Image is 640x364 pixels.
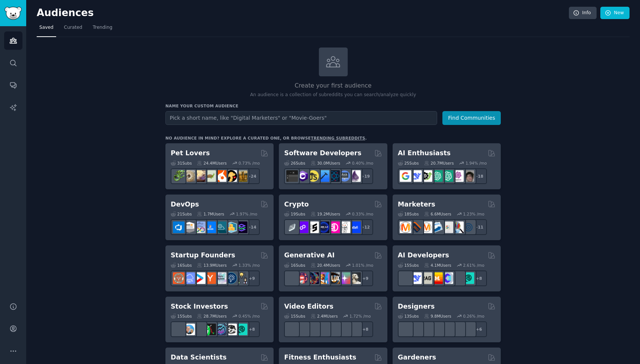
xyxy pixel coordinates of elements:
[173,324,185,335] img: dividends
[183,324,195,335] img: ValueInvesting
[165,92,501,98] p: An audience is a collection of subreddits you can search/analyze quickly
[357,270,373,286] div: + 9
[328,170,340,182] img: reactnative
[204,272,216,284] img: ycombinator
[173,272,185,284] img: EntrepreneurRideAlong
[339,272,350,284] img: starryai
[311,136,365,140] a: trending subreddits
[204,324,216,335] img: Trading
[284,149,361,158] h2: Software Developers
[307,324,319,335] img: premiere
[165,135,367,141] div: No audience in mind? Explore a curated one, or browse .
[328,221,340,233] img: defiblockchain
[225,170,237,182] img: PetAdvice
[463,211,484,217] div: 1.23 % /mo
[442,221,453,233] img: googleads
[171,149,210,158] h2: Pet Lovers
[244,270,260,286] div: + 9
[311,160,340,166] div: 30.0M Users
[410,272,422,284] img: DeepSeek
[398,149,451,158] h2: AI Enthusiasts
[400,324,411,335] img: typography
[442,170,453,182] img: chatgpt_prompts_
[284,313,305,319] div: 15 Sub s
[398,160,419,166] div: 25 Sub s
[236,170,247,182] img: dogbreed
[400,170,411,182] img: GoogleGeminiAI
[357,168,373,184] div: + 19
[463,170,474,182] img: ArtificalIntelligence
[442,111,501,125] button: Find Communities
[398,211,419,217] div: 18 Sub s
[197,263,226,268] div: 13.9M Users
[328,324,340,335] img: finalcutpro
[318,272,329,284] img: sdforall
[171,313,192,319] div: 15 Sub s
[197,313,226,319] div: 28.7M Users
[452,170,464,182] img: OpenAIDev
[297,170,308,182] img: csharp
[183,221,195,233] img: AWS_Certified_Experts
[297,221,308,233] img: 0xPolygon
[349,272,361,284] img: DreamBooth
[471,321,487,337] div: + 6
[318,170,329,182] img: iOSProgramming
[215,272,226,284] img: indiehackers
[225,221,237,233] img: aws_cdk
[463,263,484,268] div: 2.61 % /mo
[328,272,340,284] img: FluxAI
[431,170,443,182] img: chatgpt_promptDesign
[90,22,115,37] a: Trending
[215,170,226,182] img: cockatiel
[204,170,216,182] img: turtle
[410,170,422,182] img: DeepSeek
[442,324,453,335] img: userexperience
[421,170,432,182] img: AItoolsCatalog
[284,302,333,311] h2: Video Editors
[297,324,308,335] img: editors
[225,272,237,284] img: Entrepreneurship
[236,272,247,284] img: growmybusiness
[421,324,432,335] img: UI_Design
[39,24,54,31] span: Saved
[339,221,350,233] img: CryptoNews
[318,324,329,335] img: VideoEditors
[236,221,247,233] img: PlatformEngineers
[4,7,22,20] img: GummySearch logo
[165,103,501,108] h3: Name your custom audience
[307,272,319,284] img: deepdream
[236,211,257,217] div: 1.97 % /mo
[244,321,260,337] div: + 8
[318,221,329,233] img: web3
[171,160,192,166] div: 31 Sub s
[183,170,195,182] img: ballpython
[225,324,237,335] img: swingtrading
[171,302,228,311] h2: Stock Investors
[238,263,260,268] div: 1.33 % /mo
[286,324,298,335] img: gopro
[197,211,224,217] div: 1.7M Users
[398,263,419,268] div: 15 Sub s
[431,324,443,335] img: UXDesign
[238,160,260,166] div: 0.73 % /mo
[431,221,443,233] img: Emailmarketing
[400,272,411,284] img: LangChain
[37,7,569,19] h2: Audiences
[398,353,436,362] h2: Gardeners
[204,221,216,233] img: DevOpsLinks
[244,219,260,235] div: + 14
[238,313,260,319] div: 0.45 % /mo
[349,324,361,335] img: postproduction
[352,211,374,217] div: 0.33 % /mo
[297,272,308,284] img: dalle2
[194,324,205,335] img: Forex
[421,221,432,233] img: AskMarketing
[398,251,449,260] h2: AI Developers
[284,353,356,362] h2: Fitness Enthusiasts
[311,263,340,268] div: 20.4M Users
[286,170,298,182] img: software
[215,221,226,233] img: platformengineering
[311,211,340,217] div: 19.2M Users
[284,263,305,268] div: 16 Sub s
[349,221,361,233] img: defi_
